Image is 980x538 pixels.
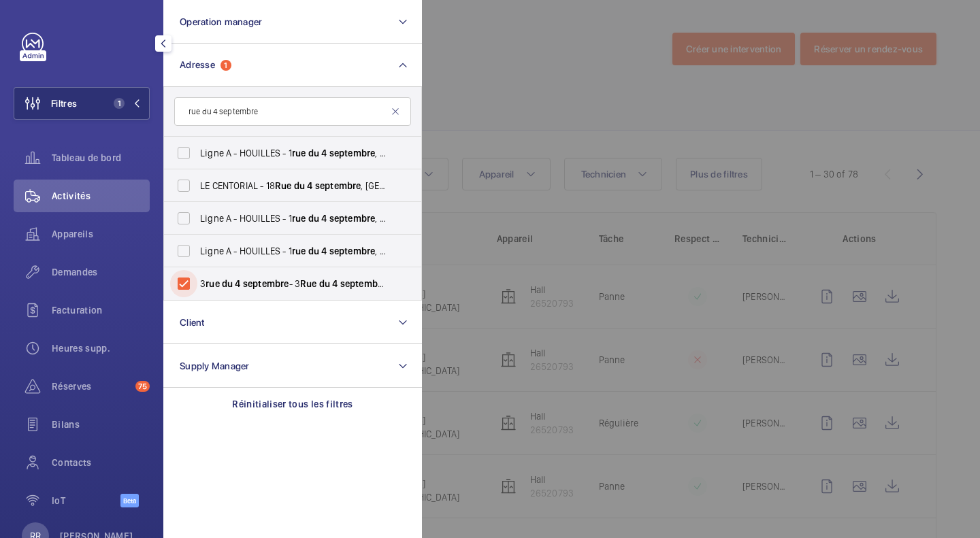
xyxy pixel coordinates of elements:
span: 1 [114,98,125,109]
span: Réserves [52,380,130,393]
span: Heures supp. [52,341,150,355]
button: Filtres1 [14,87,150,120]
span: 75 [135,381,150,392]
span: IoT [52,494,120,507]
span: Bilans [52,418,150,431]
span: Contacts [52,456,150,469]
span: Tableau de bord [52,151,150,165]
span: Facturation [52,303,150,317]
span: Appareils [52,227,150,241]
span: Demandes [52,265,150,279]
span: Beta [120,494,139,507]
span: Activités [52,189,150,203]
span: Filtres [51,97,77,110]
